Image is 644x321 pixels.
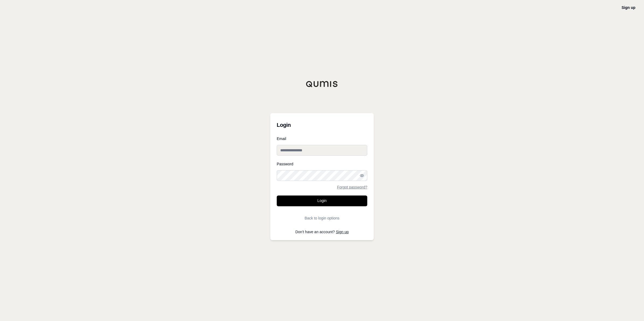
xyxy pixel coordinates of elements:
button: Back to login options [277,213,367,224]
img: Qumis [306,81,338,87]
a: Forgot password? [337,185,367,189]
a: Sign up [622,5,635,10]
label: Password [277,162,367,166]
label: Email [277,137,367,141]
p: Don't have an account? [277,230,367,234]
a: Sign up [336,230,349,234]
h3: Login [277,120,367,130]
button: Login [277,196,367,206]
